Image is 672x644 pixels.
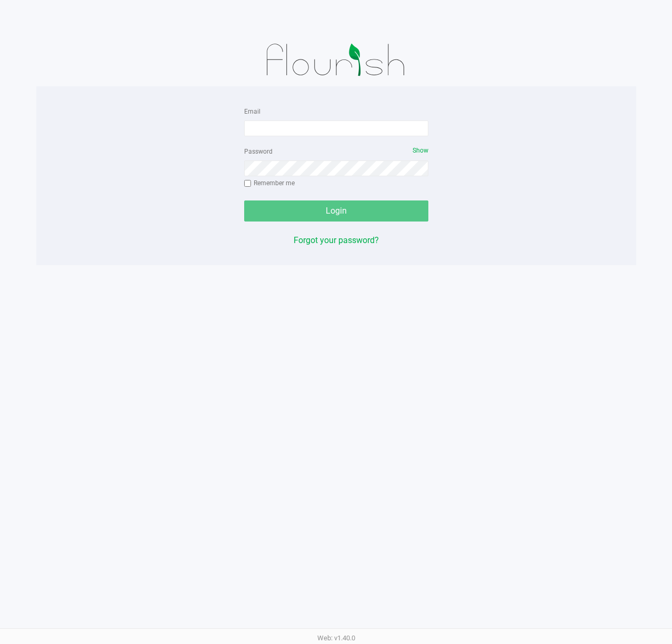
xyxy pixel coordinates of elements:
span: Show [413,147,428,154]
label: Remember me [244,178,295,188]
button: Forgot your password? [294,234,379,247]
span: Web: v1.40.0 [317,634,355,642]
input: Remember me [244,180,252,187]
label: Email [244,107,260,116]
label: Password [244,147,273,156]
